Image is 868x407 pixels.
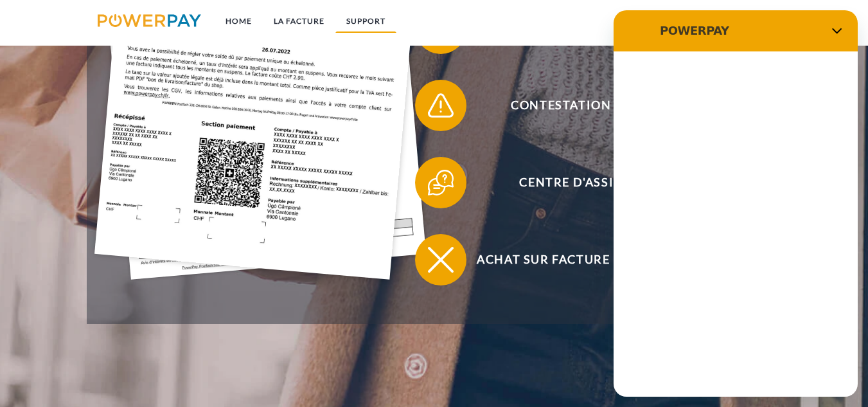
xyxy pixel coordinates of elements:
[710,10,744,33] a: CG
[434,80,748,131] span: Contestation Facture
[263,10,335,33] a: LA FACTURE
[335,10,396,33] a: Support
[425,89,457,122] img: qb_warning.svg
[434,157,748,208] span: Centre d'assistance
[425,167,457,199] img: qb_help.svg
[434,234,748,285] span: Achat sur facture indisponible
[415,80,749,131] button: Contestation Facture
[614,10,858,397] iframe: Fenêtre de messagerie
[425,244,457,276] img: qb_close.svg
[98,14,201,27] img: logo-powerpay.svg
[415,234,749,285] button: Achat sur facture indisponible
[415,3,749,54] button: Extrait de compte
[215,10,263,33] a: Home
[415,157,749,208] button: Centre d'assistance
